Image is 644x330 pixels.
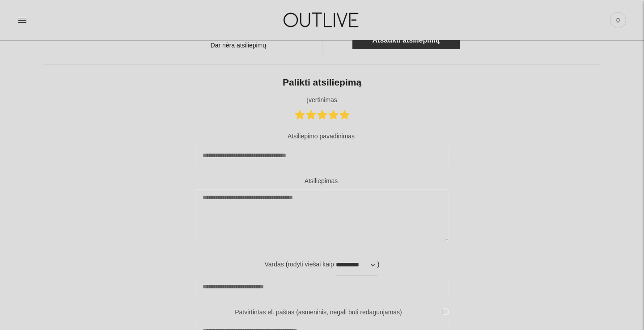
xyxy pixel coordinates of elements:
div: Palikti atsiliepimą [195,76,449,89]
label: Atsiliepimas [305,177,338,186]
div: Dar nėra atsiliepimų [211,41,267,50]
a: 0 [610,10,626,30]
label: Atsiliepimo pavadinimas [288,132,355,141]
a: 2 stars [306,110,318,119]
textarea: Atsiliepimas [195,189,449,241]
div: Įvertinimas [195,96,449,121]
input: Atsiliepimo pavadinimas [195,145,449,166]
a: 3 stars [318,110,329,119]
select: Name format [336,254,377,276]
label: Vardas [265,260,284,269]
a: 1 star [295,110,306,119]
span: ( ) [286,261,380,268]
span: 0 [612,14,624,26]
a: 4 stars [329,110,340,119]
img: OUTLIVE [266,4,378,35]
label: Įvertinimas [195,96,449,105]
label: Patvirtintas el. paštas (asmeninis, negali būti redaguojamas) [195,308,449,317]
a: 5 stars [340,110,349,119]
input: Vardas [195,276,449,297]
label: rodyti viešai kaip [288,260,334,269]
a: Atšaukti atsiliepimą [352,31,460,49]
